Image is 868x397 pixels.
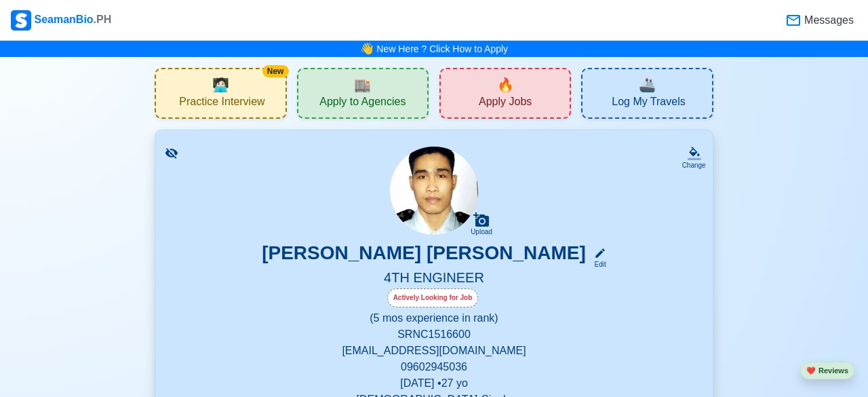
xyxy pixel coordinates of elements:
[357,39,377,60] span: bell
[94,14,112,25] span: .PH
[172,375,696,392] p: [DATE] • 27 yo
[479,95,532,112] span: Apply Jobs
[639,75,656,95] span: travel
[11,10,31,31] img: Logo
[262,242,586,269] h3: [PERSON_NAME] [PERSON_NAME]
[172,326,696,343] p: SRN C1516600
[589,259,606,269] div: Edit
[212,75,229,95] span: interview
[354,75,371,95] span: agencies
[682,160,706,170] div: Change
[172,343,696,359] p: [EMAIL_ADDRESS][DOMAIN_NAME]
[806,366,816,375] span: heart
[376,43,508,54] a: New Here ? Click How to Apply
[497,75,514,95] span: new
[802,12,854,29] span: Messages
[172,269,696,288] h5: 4TH ENGINEER
[11,10,111,31] div: SeamanBio
[172,359,696,375] p: 09602945036
[612,95,685,112] span: Log My Travels
[179,95,264,112] span: Practice Interview
[319,95,406,112] span: Apply to Agencies
[387,288,479,307] div: Actively Looking for Job
[800,362,854,380] button: heartReviews
[262,65,289,77] div: New
[172,310,696,326] p: (5 mos experience in rank)
[471,228,492,236] div: Upload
